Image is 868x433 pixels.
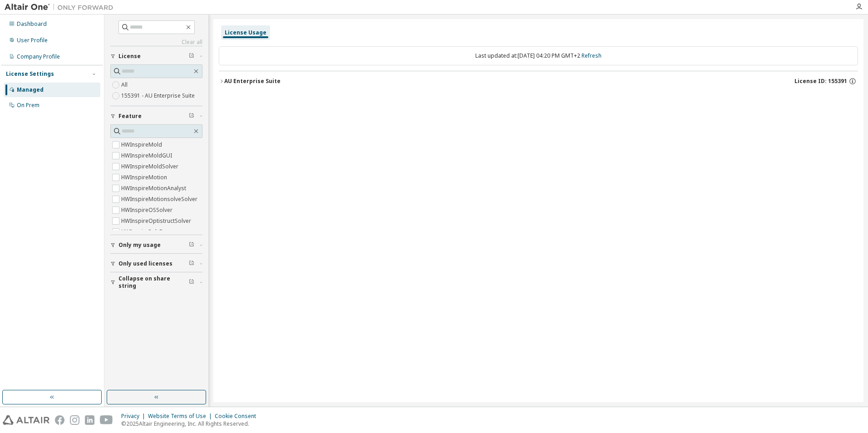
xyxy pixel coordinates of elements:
label: HWInspirePolyFoam [121,226,176,237]
label: HWInspireMotionAnalyst [121,183,188,194]
div: Dashboard [17,20,47,28]
label: HWInspireOptistructSolver [121,216,193,226]
label: HWInspireMoldGUI [121,150,174,161]
button: License [110,46,202,66]
div: Company Profile [17,53,60,60]
div: Privacy [121,413,148,420]
button: Feature [110,106,202,126]
span: Clear filter [189,113,194,120]
label: HWInspireMotion [121,172,169,183]
label: HWInspireMotionsolveSolver [121,194,199,205]
img: Altair One [5,3,118,12]
button: Only used licenses [110,254,202,274]
img: altair_logo.svg [3,415,49,425]
span: Clear filter [189,279,194,286]
span: Collapse on share string [118,275,189,290]
label: All [121,79,129,90]
span: Clear filter [189,260,194,267]
span: Clear filter [189,241,194,249]
label: HWInspireMold [121,139,164,150]
button: Collapse on share string [110,272,202,292]
a: Clear all [110,39,202,46]
div: AU Enterprise Suite [224,78,281,85]
span: Only used licenses [118,260,173,267]
img: instagram.svg [70,415,79,425]
div: User Profile [17,37,48,44]
span: Only my usage [118,241,161,249]
div: License Settings [6,70,54,78]
img: youtube.svg [100,415,113,425]
span: Clear filter [189,53,194,60]
span: License ID: 155391 [794,78,847,85]
label: 155391 - AU Enterprise Suite [121,90,197,101]
img: linkedin.svg [85,415,94,425]
div: Managed [17,86,44,93]
div: License Usage [225,29,266,36]
label: HWInspireOSSolver [121,205,174,216]
span: Feature [118,113,142,120]
label: HWInspireMoldSolver [121,161,180,172]
div: Last updated at: [DATE] 04:20 PM GMT+2 [219,46,858,65]
span: License [118,53,141,60]
div: On Prem [17,102,39,109]
div: Website Terms of Use [148,413,215,420]
a: Refresh [582,52,602,59]
img: facebook.svg [55,415,64,425]
button: AU Enterprise SuiteLicense ID: 155391 [219,71,858,91]
div: Cookie Consent [215,413,261,420]
button: Only my usage [110,235,202,255]
p: © 2025 Altair Engineering, Inc. All Rights Reserved. [121,420,261,428]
